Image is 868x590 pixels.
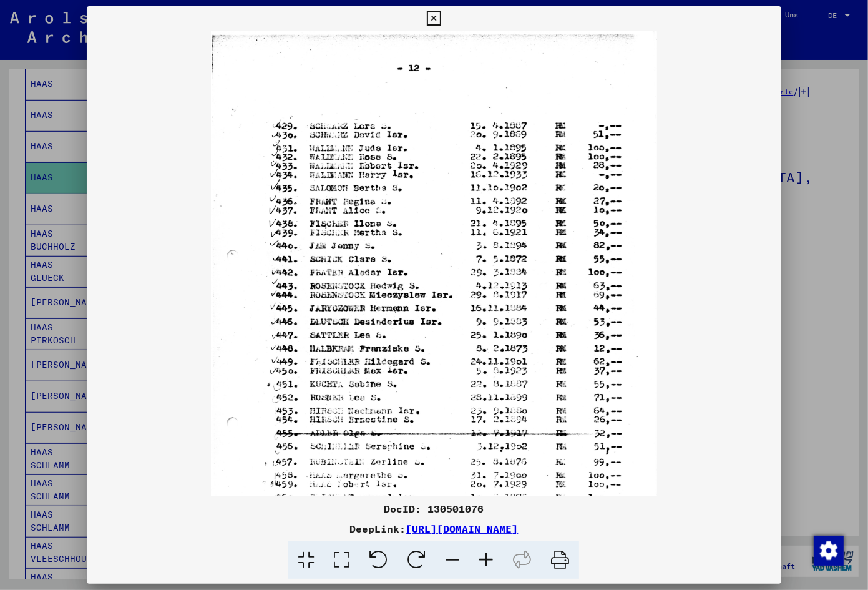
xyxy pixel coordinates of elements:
[813,535,843,565] div: Zustimmung ändern
[87,521,781,536] div: DeepLink:
[87,501,781,516] div: DocID: 130501076
[814,536,844,566] img: Zustimmung ändern
[406,523,518,535] a: [URL][DOMAIN_NAME]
